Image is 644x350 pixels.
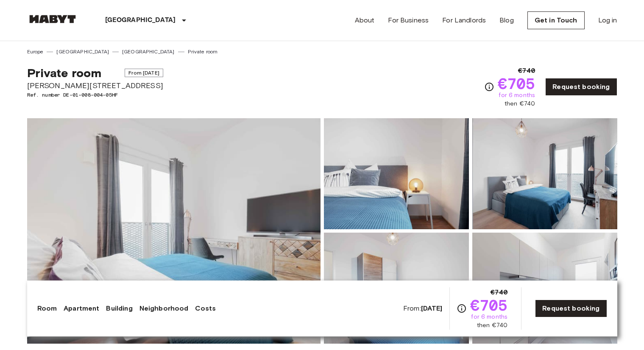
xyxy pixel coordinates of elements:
[477,321,507,330] span: then €740
[324,118,469,229] img: Picture of unit DE-01-008-004-05HF
[457,303,467,314] svg: Check cost overview for full price breakdown. Please note that discounts apply to new joiners onl...
[471,313,507,321] span: for 6 months
[518,66,535,76] span: €740
[527,11,585,29] a: Get in Touch
[598,15,617,25] a: Log in
[545,78,617,96] a: Request booking
[472,118,617,229] img: Picture of unit DE-01-008-004-05HF
[403,304,443,313] span: From:
[106,303,132,314] a: Building
[470,297,508,313] span: €705
[139,303,189,314] a: Neighborhood
[27,48,44,56] a: Europe
[442,15,486,25] a: For Landlords
[27,118,321,344] img: Marketing picture of unit DE-01-008-004-05HF
[505,100,535,108] span: then €740
[484,82,494,92] svg: Check cost overview for full price breakdown. Please note that discounts apply to new joiners onl...
[64,303,99,314] a: Apartment
[27,91,163,99] span: Ref. number DE-01-008-004-05HF
[499,15,514,25] a: Blog
[188,48,218,56] a: Private room
[56,48,109,56] a: [GEOGRAPHIC_DATA]
[472,233,617,344] img: Picture of unit DE-01-008-004-05HF
[535,300,607,317] a: Request booking
[125,69,163,77] span: From [DATE]
[355,15,375,25] a: About
[421,304,443,312] b: [DATE]
[498,76,535,91] span: €705
[27,80,163,91] span: [PERSON_NAME][STREET_ADDRESS]
[388,15,429,25] a: For Business
[324,233,469,344] img: Picture of unit DE-01-008-004-05HF
[499,91,535,100] span: for 6 months
[195,303,216,314] a: Costs
[27,66,102,80] span: Private room
[105,15,176,25] p: [GEOGRAPHIC_DATA]
[37,303,57,314] a: Room
[491,287,508,297] span: €740
[122,48,175,56] a: [GEOGRAPHIC_DATA]
[27,15,78,23] img: Habyt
